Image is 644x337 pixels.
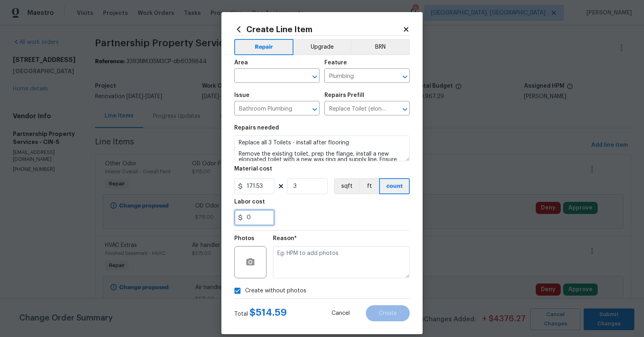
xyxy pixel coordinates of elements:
h5: Repairs Prefill [324,92,364,98]
button: Create [366,305,410,321]
span: Create without photos [245,287,306,295]
span: Cancel [332,310,350,316]
button: Open [309,104,320,115]
span: Create [379,310,397,316]
button: ft [359,178,379,194]
h5: Labor cost [234,199,265,205]
textarea: Replace all 3 Toilets - install after flooring Remove the existing toilet, prep the flange, insta... [234,136,410,161]
button: count [379,178,410,194]
h5: Repairs needed [234,125,279,131]
h5: Photos [234,236,254,241]
h5: Material cost [234,166,272,172]
span: $ 514.59 [250,308,287,317]
div: Total [234,308,287,318]
button: Repair [234,39,293,55]
h5: Feature [324,60,347,66]
button: Open [399,71,411,82]
h5: Reason* [273,236,297,241]
h5: Issue [234,92,250,98]
h5: Area [234,60,248,66]
button: Open [399,104,411,115]
button: Upgrade [293,39,351,55]
button: Cancel [319,305,363,321]
button: BRN [351,39,410,55]
h2: Create Line Item [234,25,402,34]
button: sqft [334,178,359,194]
button: Open [309,71,320,82]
